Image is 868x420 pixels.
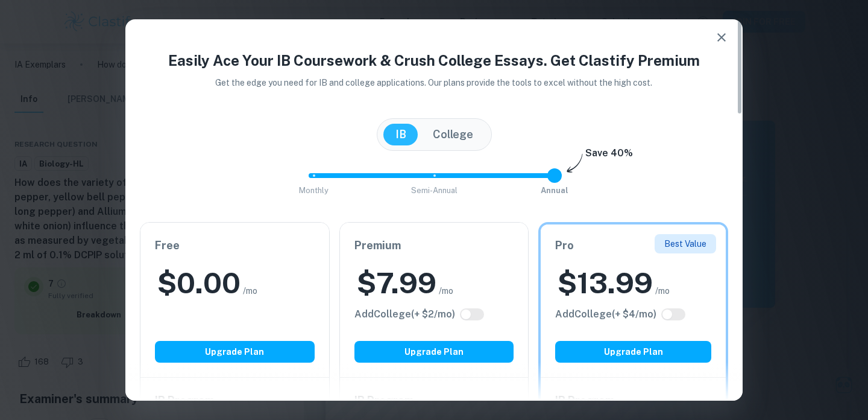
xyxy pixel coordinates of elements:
h6: Pro [555,237,711,254]
p: Get the edge you need for IB and college applications. Our plans provide the tools to excel witho... [199,76,670,89]
img: subscription-arrow.svg [567,153,583,174]
span: /mo [655,284,670,297]
span: /mo [243,284,257,297]
h6: Click to see all the additional College features. [354,307,455,322]
button: Upgrade Plan [354,341,514,363]
p: Best Value [664,237,706,250]
span: /mo [439,284,453,297]
button: College [421,124,485,145]
h2: $ 13.99 [558,264,653,302]
span: Semi-Annual [411,186,458,195]
button: Upgrade Plan [555,341,711,363]
h2: $ 7.99 [357,264,436,302]
h4: Easily Ace Your IB Coursework & Crush College Essays. Get Clastify Premium [140,49,728,71]
h2: $ 0.00 [157,264,241,302]
h6: Save 40% [585,146,633,167]
h6: Premium [354,237,514,254]
span: Annual [541,186,568,195]
button: Upgrade Plan [155,341,315,363]
h6: Free [155,237,315,254]
h6: Click to see all the additional College features. [555,307,656,322]
span: Monthly [299,186,329,195]
button: IB [383,124,418,145]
